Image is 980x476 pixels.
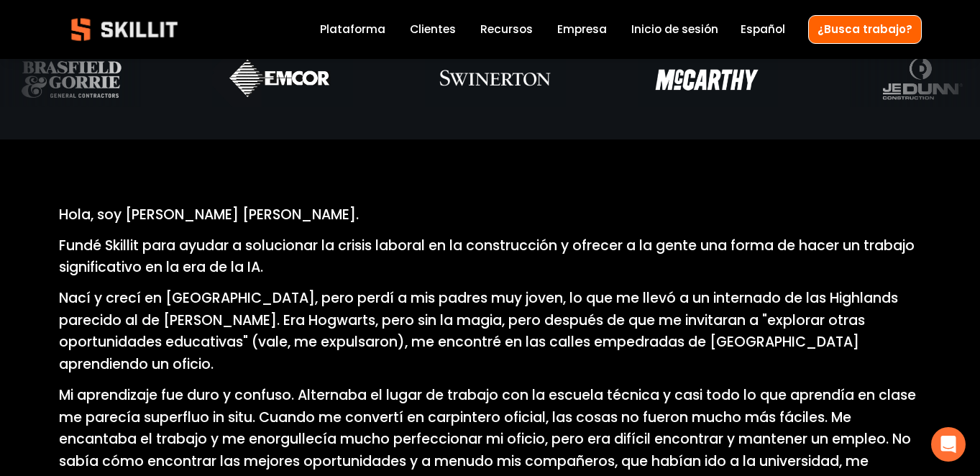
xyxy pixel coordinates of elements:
[59,8,190,51] img: Skillit
[808,15,922,43] a: ¿Busca trabajo?
[741,20,785,40] div: language picker
[320,20,385,40] a: Plataforma
[480,20,533,40] a: folder dropdown
[59,288,922,376] p: Nací y crecí en [GEOGRAPHIC_DATA], pero perdí a mis padres muy joven, lo que me llevó a un intern...
[59,204,922,226] p: Hola, soy [PERSON_NAME] [PERSON_NAME].
[931,427,966,462] div: Open Intercom Messenger
[741,21,785,37] span: Español
[631,20,718,40] a: Inicio de sesión
[410,20,456,40] a: Clientes
[480,21,533,37] span: Recursos
[557,20,607,40] a: Empresa
[59,235,922,279] p: Fundé Skillit para ayudar a solucionar la crisis laboral en la construcción y ofrecer a la gente ...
